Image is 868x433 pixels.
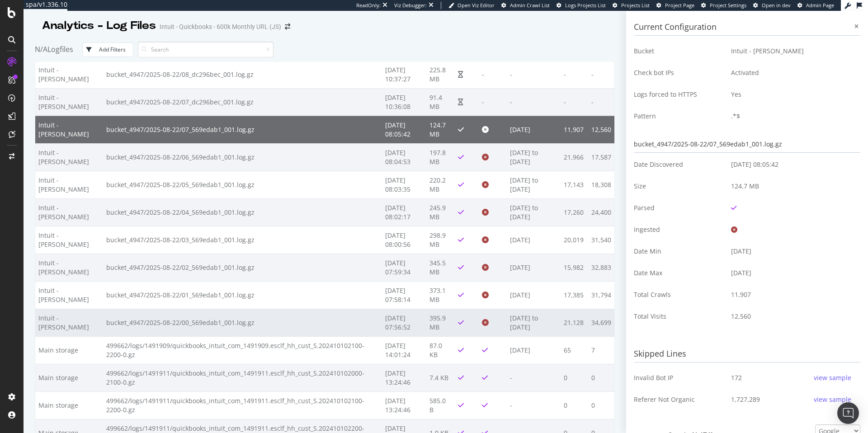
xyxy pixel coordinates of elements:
[588,364,614,391] td: 0
[382,116,426,143] td: [DATE] 08:05:42
[561,336,588,364] td: 65
[588,254,614,281] td: 32,883
[103,309,382,336] td: bucket_4947/2025-08-22/00_569edab1_001.log.gz
[701,2,746,9] a: Project Settings
[510,2,550,9] span: Admin Crawl List
[634,240,724,262] td: Date Min
[42,18,156,33] div: Analytics - Log Files
[479,61,507,88] td: -
[103,116,382,143] td: bucket_4947/2025-08-22/07_569edab1_001.log.gz
[103,281,382,309] td: bucket_4947/2025-08-22/01_569edab1_001.log.gz
[103,143,382,171] td: bucket_4947/2025-08-22/06_569edab1_001.log.gz
[103,88,382,116] td: bucket_4947/2025-08-22/07_dc296bec_001.log.gz
[561,391,588,419] td: 0
[634,197,724,219] td: Parsed
[35,226,103,254] td: Intuit - [PERSON_NAME]
[285,24,290,30] div: arrow-right-arrow-left
[35,88,103,116] td: Intuit - [PERSON_NAME]
[634,19,860,36] h3: Current Configuration
[35,391,103,419] td: Main storage
[561,364,588,391] td: 0
[99,46,126,53] div: Add Filters
[656,2,694,9] a: Project Page
[35,116,103,143] td: Intuit - [PERSON_NAME]
[507,143,561,171] td: [DATE] to [DATE]
[565,2,606,9] span: Logs Projects List
[426,391,455,419] td: 585.0 B
[724,40,860,62] td: Intuit - [PERSON_NAME]
[561,88,588,116] td: -
[507,198,561,226] td: [DATE] to [DATE]
[507,171,561,198] td: [DATE] to [DATE]
[588,171,614,198] td: 18,308
[382,336,426,364] td: [DATE] 14:01:24
[382,61,426,88] td: [DATE] 10:37:27
[35,254,103,281] td: Intuit - [PERSON_NAME]
[561,171,588,198] td: 17,143
[634,105,724,127] td: Pattern
[561,281,588,309] td: 17,385
[382,226,426,254] td: [DATE] 08:00:56
[382,391,426,419] td: [DATE] 13:24:46
[724,240,860,262] td: [DATE]
[561,309,588,336] td: 21,128
[588,309,614,336] td: 34,699
[82,42,133,57] button: Add Filters
[35,281,103,309] td: Intuit - [PERSON_NAME]
[811,392,854,407] button: view sample
[588,281,614,309] td: 31,794
[588,88,614,116] td: -
[382,309,426,336] td: [DATE] 07:56:52
[426,254,455,281] td: 345.5 MB
[507,61,561,88] td: -
[382,364,426,391] td: [DATE] 13:24:46
[426,171,455,198] td: 220.2 MB
[811,371,854,385] button: view sample
[426,198,455,226] td: 245.9 MB
[753,2,791,9] a: Open in dev
[588,226,614,254] td: 31,540
[382,198,426,226] td: [DATE] 08:02:17
[507,254,561,281] td: [DATE]
[103,226,382,254] td: bucket_4947/2025-08-22/03_569edab1_001.log.gz
[103,364,382,391] td: 499662/logs/1491911/quickbooks_intuit_com_1491911.esclf_hh_cust_S.202410102000-2100-0.gz
[561,143,588,171] td: 21,966
[35,309,103,336] td: Intuit - [PERSON_NAME]
[103,61,382,88] td: bucket_4947/2025-08-22/08_dc296bec_001.log.gz
[382,143,426,171] td: [DATE] 08:04:53
[479,88,507,116] td: -
[426,61,455,88] td: 225.8 MB
[507,391,561,419] td: -
[710,2,746,9] span: Project Settings
[501,2,550,9] a: Admin Crawl List
[561,254,588,281] td: 15,982
[507,364,561,391] td: -
[724,84,860,105] td: Yes
[35,44,47,54] span: N/A
[797,2,834,9] a: Admin Page
[724,262,860,284] td: [DATE]
[426,116,455,143] td: 124.7 MB
[665,2,694,9] span: Project Page
[724,306,860,327] td: 12,560
[588,336,614,364] td: 7
[588,391,614,419] td: 0
[448,2,495,9] a: Open Viz Editor
[634,84,724,105] td: Logs forced to HTTPS
[35,336,103,364] td: Main storage
[35,198,103,226] td: Intuit - [PERSON_NAME]
[138,42,274,57] input: Search
[426,143,455,171] td: 197.8 MB
[507,309,561,336] td: [DATE] to [DATE]
[426,281,455,309] td: 373.1 MB
[634,389,724,410] td: Referer Not Organic
[103,336,382,364] td: 499662/logs/1491909/quickbooks_intuit_com_1491909.esclf_hh_cust_S.202410102100-2200-0.gz
[634,136,860,153] div: bucket_4947/2025-08-22/07_569edab1_001.log.gz
[621,2,650,9] span: Projects List
[561,116,588,143] td: 11,907
[426,364,455,391] td: 7.4 KB
[47,44,73,54] span: Logfiles
[634,306,724,327] td: Total Visits
[507,226,561,254] td: [DATE]
[35,61,103,88] td: Intuit - [PERSON_NAME]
